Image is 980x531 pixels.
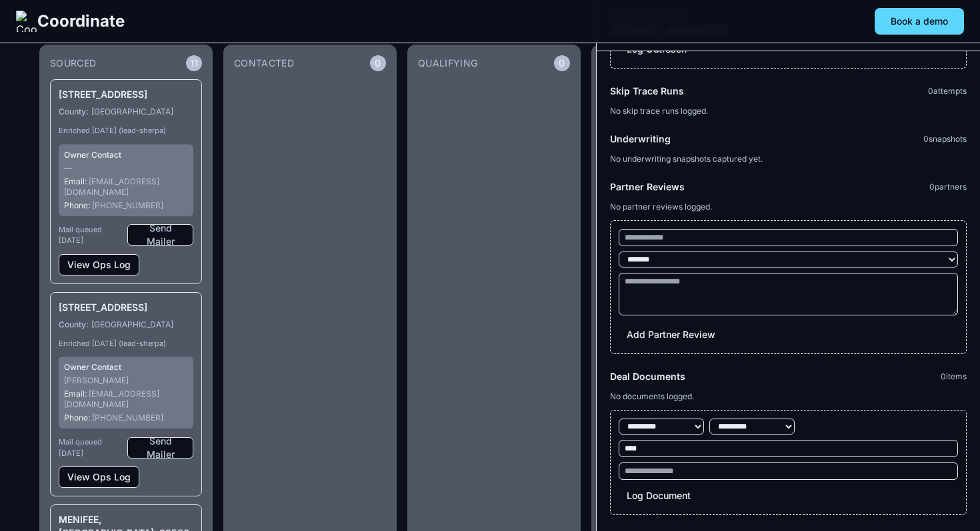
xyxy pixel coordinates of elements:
button: View Ops Log [59,466,139,488]
span: qualifying [418,57,478,70]
li: No skip trace runs logged. [610,106,967,116]
div: [PHONE_NUMBER] [64,200,188,211]
dd: [GEOGRAPHIC_DATA] [91,106,173,117]
h3: Partner Reviews [610,180,685,194]
span: sourced [50,57,96,70]
li: No documents logged. [610,391,967,402]
span: Phone: [64,200,90,210]
span: 0 [554,55,570,71]
div: Owner Contact [64,150,188,160]
span: Email: [64,176,87,186]
li: No partner reviews logged. [610,202,967,212]
span: Mail queued [DATE] [59,224,122,246]
span: 0 attempts [928,86,967,96]
dt: County: [59,319,89,330]
span: 0 [370,55,386,71]
span: contacted [234,57,294,70]
div: [PERSON_NAME] [64,375,188,386]
h3: Underwriting [610,132,671,146]
button: Book a demo [875,8,964,35]
div: [PHONE_NUMBER] [64,413,188,423]
span: 0 items [941,371,967,382]
li: No underwriting snapshots captured yet. [610,154,967,164]
img: Coordinate [16,11,37,32]
button: Send Mailer [127,437,193,458]
span: Coordinate [37,11,125,32]
div: [EMAIL_ADDRESS][DOMAIN_NAME] [64,389,188,410]
span: Email: [64,389,87,399]
h3: [STREET_ADDRESS] [59,88,193,101]
span: 0 partners [929,182,967,192]
div: Owner Contact [64,362,188,373]
dt: County: [59,106,89,117]
span: 0 snapshots [923,134,967,144]
article: [STREET_ADDRESS]County:[GEOGRAPHIC_DATA]Enriched [DATE] (lead-sherpa)Owner Contact[PERSON_NAME]Em... [50,292,202,497]
span: Phone: [64,413,90,423]
span: Mail queued [DATE] [59,437,122,458]
button: Send Mailer [127,224,193,246]
span: Enriched [DATE] (lead-sherpa) [59,125,166,136]
h3: Deal Documents [610,370,685,383]
div: [EMAIL_ADDRESS][DOMAIN_NAME] [64,176,188,198]
button: View Ops Log [59,254,139,275]
span: 11 [186,55,202,71]
h3: Skip Trace Runs [610,85,684,98]
div: — [64,163,188,174]
article: [STREET_ADDRESS]County:[GEOGRAPHIC_DATA]Enriched [DATE] (lead-sherpa)Owner Contact—Email: [EMAIL_... [50,79,202,284]
button: Add Partner Review [619,324,723,345]
button: Log Document [619,485,699,506]
dd: [GEOGRAPHIC_DATA] [91,319,173,330]
h3: [STREET_ADDRESS] [59,301,193,314]
a: Coordinate [16,11,125,32]
span: Enriched [DATE] (lead-sherpa) [59,338,166,349]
